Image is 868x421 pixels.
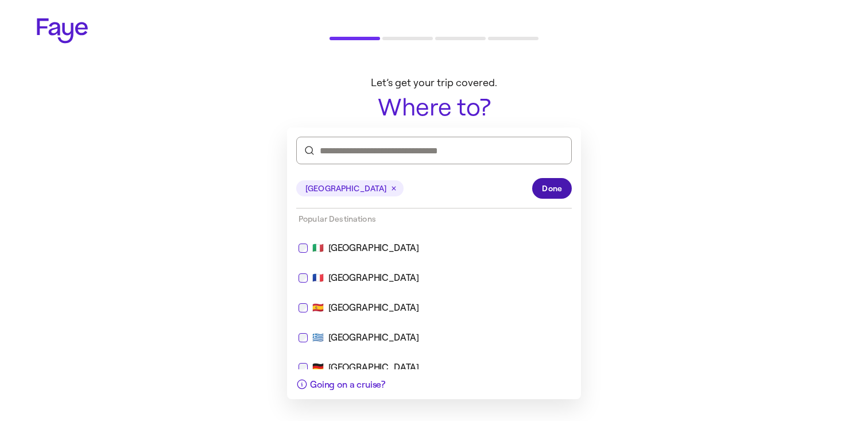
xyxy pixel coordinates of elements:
span: [GEOGRAPHIC_DATA] [305,183,386,195]
div: [GEOGRAPHIC_DATA] [328,361,419,374]
p: Let’s get your trip covered. [289,77,579,90]
button: Done [532,178,572,199]
div: 🇪🇸 [299,301,569,315]
button: Going on a cruise? [287,369,394,399]
div: [GEOGRAPHIC_DATA] [328,271,419,285]
div: [GEOGRAPHIC_DATA] [328,241,419,255]
span: Done [542,183,562,195]
div: 🇩🇪 [299,361,569,374]
h1: Where to? [289,94,579,121]
div: 🇬🇷 [299,331,569,345]
div: 🇮🇹 [299,241,569,255]
div: Popular Destinations [287,208,581,230]
div: [GEOGRAPHIC_DATA] [328,331,419,345]
div: [GEOGRAPHIC_DATA] [328,301,419,315]
div: 🇫🇷 [299,271,569,285]
span: Going on a cruise? [310,379,385,390]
